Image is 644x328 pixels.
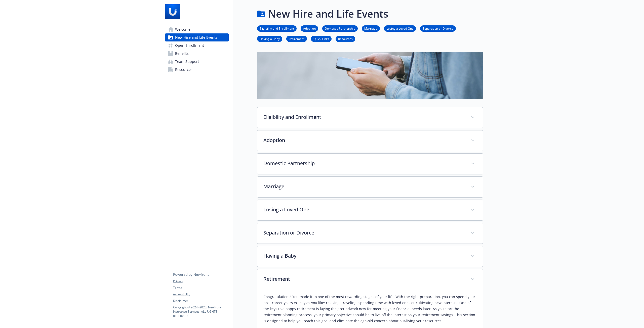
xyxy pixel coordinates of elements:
a: Eligibility and Enrollment [257,26,297,31]
span: Benefits [175,50,189,58]
span: Team Support [175,58,199,66]
p: Copyright © 2024 - 2025 , Newfront Insurance Services, ALL RIGHTS RESERVED [173,305,228,318]
a: Terms [173,286,228,290]
p: Marriage [263,183,465,190]
span: Resources [175,66,192,74]
div: Losing a Loved One [257,200,483,220]
p: Retirement [263,275,465,283]
a: Open Enrollment [165,41,229,50]
a: Resources [165,66,229,74]
a: Welcome [165,25,229,33]
a: New Hire and Life Events [165,33,229,41]
div: Marriage [257,177,483,197]
p: Congratulations! You made it to one of the most rewarding stages of your life. With the right pre... [263,294,477,324]
div: Adoption [257,130,483,151]
div: Having a Baby [257,246,483,267]
span: Welcome [175,25,190,33]
a: Marriage [362,26,380,31]
p: Adoption [263,136,465,144]
a: Accessibility [173,292,228,297]
p: Domestic Partnership [263,160,465,167]
p: Losing a Loved One [263,206,465,213]
div: Domestic Partnership [257,154,483,174]
span: Open Enrollment [175,41,204,50]
a: Benefits [165,50,229,58]
a: Separation or Divorce [420,26,456,31]
p: Having a Baby [263,252,465,260]
a: Domestic Partnership [322,26,358,31]
span: New Hire and Life Events [175,33,217,41]
div: Retirement [257,269,483,290]
img: new hire page banner [257,52,483,99]
a: Team Support [165,58,229,66]
a: Adoption [301,26,318,31]
a: Resources [336,36,355,41]
a: Disclaimer [173,299,228,303]
a: Retirement [286,36,307,41]
p: Eligibility and Enrollment [263,113,465,121]
a: Quick Links [311,36,332,41]
h1: New Hire and Life Events [268,6,388,21]
a: Privacy [173,279,228,284]
a: Losing a Loved One [384,26,416,31]
p: Separation or Divorce [263,229,465,237]
div: Separation or Divorce [257,223,483,244]
div: Eligibility and Enrollment [257,107,483,128]
a: Having a Baby [257,36,282,41]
